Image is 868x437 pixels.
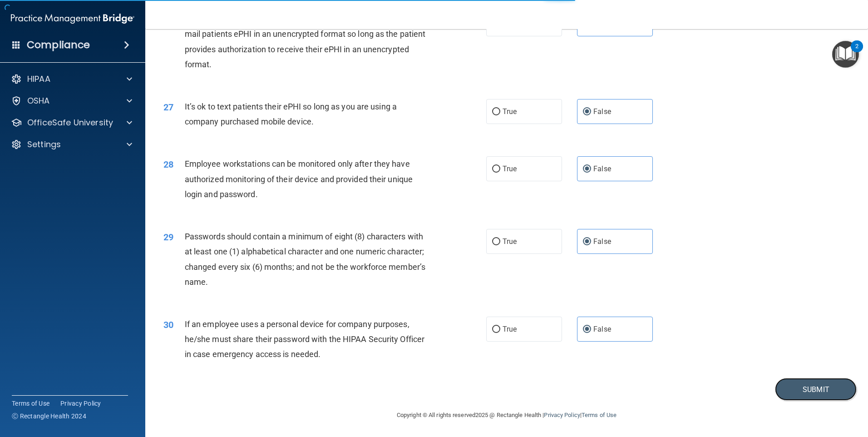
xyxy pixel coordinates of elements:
[185,232,425,287] span: Passwords should contain a minimum of eight (8) characters with at least one (1) alphabetical cha...
[492,238,500,245] input: True
[11,10,134,28] img: PMB logo
[341,401,672,430] div: Copyright © All rights reserved 2025 @ Rectangle Health | |
[583,109,591,115] input: False
[855,46,858,58] div: 2
[12,412,86,421] span: Ⓒ Rectangle Health 2024
[12,399,49,408] a: Terms of Use
[593,237,611,246] span: False
[503,164,517,173] span: True
[544,412,580,418] a: Privacy Policy
[27,74,50,84] p: HIPAA
[503,237,517,246] span: True
[60,399,101,408] a: Privacy Policy
[11,139,132,150] a: Settings
[593,107,611,116] span: False
[503,325,517,333] span: True
[583,238,591,245] input: False
[582,412,616,418] a: Terms of Use
[27,117,113,128] p: OfficeSafe University
[27,139,61,150] p: Settings
[492,326,500,333] input: True
[503,107,517,116] span: True
[492,109,500,115] input: True
[832,41,859,68] button: Open Resource Center, 2 new notifications
[492,166,500,173] input: True
[11,95,132,106] a: OSHA
[163,232,173,243] span: 29
[163,159,173,170] span: 28
[583,326,591,333] input: False
[163,102,173,113] span: 27
[11,74,132,84] a: HIPAA
[11,117,132,128] a: OfficeSafe University
[593,164,611,173] span: False
[185,14,428,69] span: Even though regular email is not secure, practices are allowed to e-mail patients ePHI in an unen...
[775,378,857,401] button: Submit
[27,95,50,106] p: OSHA
[185,102,397,126] span: It’s ok to text patients their ePHI so long as you are using a company purchased mobile device.
[593,325,611,333] span: False
[185,159,413,199] span: Employee workstations can be monitored only after they have authorized monitoring of their device...
[163,319,173,330] span: 30
[583,166,591,173] input: False
[27,39,90,51] h4: Compliance
[185,319,424,359] span: If an employee uses a personal device for company purposes, he/she must share their password with...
